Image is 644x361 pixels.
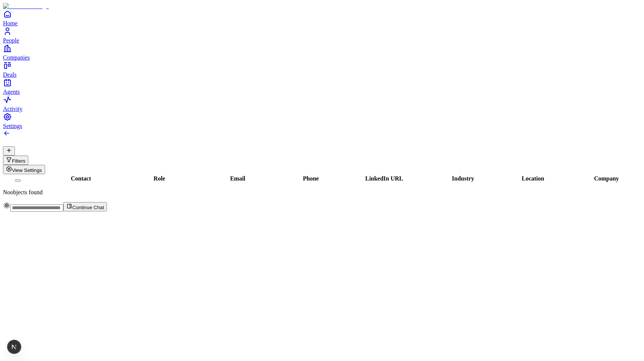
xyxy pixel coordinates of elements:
[71,175,91,182] span: Contact
[3,112,641,129] a: Settings
[594,175,619,182] span: Company
[3,95,641,112] a: Activity
[522,175,544,182] span: Location
[3,20,18,26] span: Home
[230,175,245,182] span: Email
[3,156,28,165] button: Open natural language filter
[3,202,641,212] div: Continue Chat
[63,202,107,211] button: Continue Chat
[154,175,165,182] span: Role
[3,123,22,129] span: Settings
[3,10,641,26] a: Home
[3,54,30,61] span: Companies
[303,175,319,182] span: Phone
[3,156,641,165] div: Open natural language filter
[3,89,20,95] span: Agents
[3,27,641,44] a: People
[72,205,104,210] span: Continue Chat
[3,189,641,196] p: No objects found
[3,61,641,78] a: Deals
[365,175,403,182] span: LinkedIn URL
[3,37,19,44] span: People
[452,175,474,182] span: Industry
[12,167,42,173] span: View Settings
[3,3,49,10] img: Item Brain Logo
[3,106,22,112] span: Activity
[3,44,641,61] a: Companies
[3,71,16,78] span: Deals
[3,78,641,95] a: Agents
[3,165,45,174] button: View Settings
